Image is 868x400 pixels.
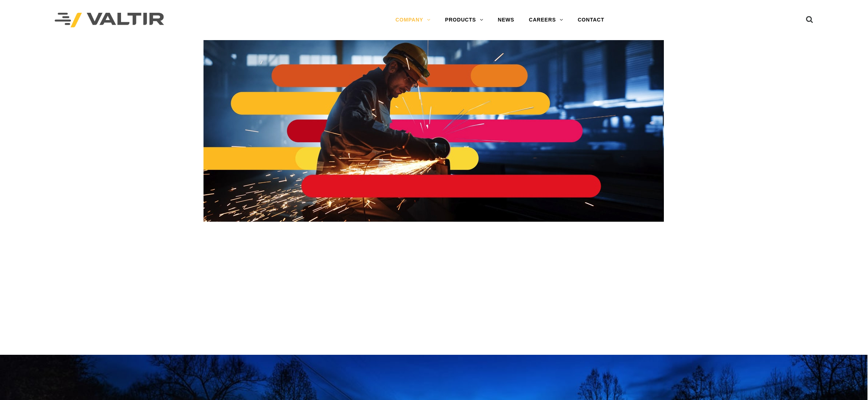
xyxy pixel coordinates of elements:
a: NEWS [491,13,522,27]
img: Valtir [55,13,164,28]
a: PRODUCTS [438,13,491,27]
a: CAREERS [522,13,571,27]
a: CONTACT [571,13,612,27]
a: COMPANY [388,13,438,27]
